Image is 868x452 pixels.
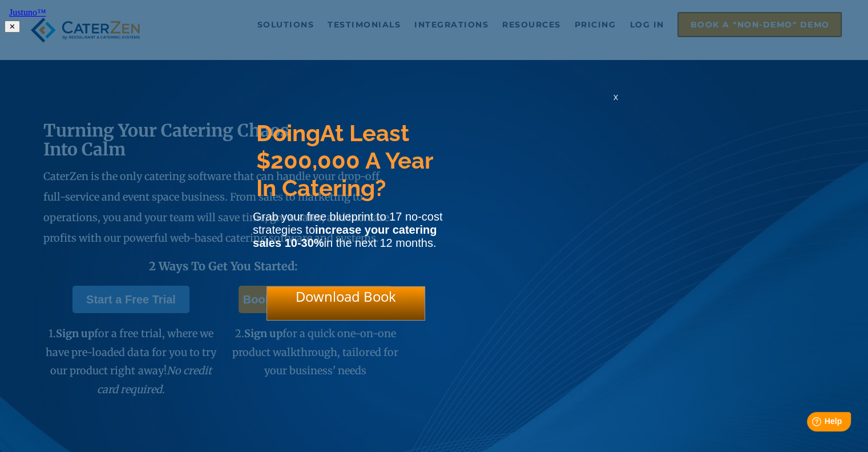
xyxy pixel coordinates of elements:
div: x [607,91,625,114]
span: Download Book [296,287,396,306]
span: Doing [256,119,320,146]
div: Download Book [267,286,425,321]
button: ✕ [5,21,20,33]
strong: increase your catering sales 10-30% [253,223,437,249]
a: Justuno™ [5,5,59,21]
iframe: Help widget launcher [766,407,855,439]
span: x [613,91,618,102]
span: Grab your free blueprint to 17 no-cost strategies to in the next 12 months. [253,210,442,249]
span: At Least $200,000 A Year In Catering? [256,119,433,201]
